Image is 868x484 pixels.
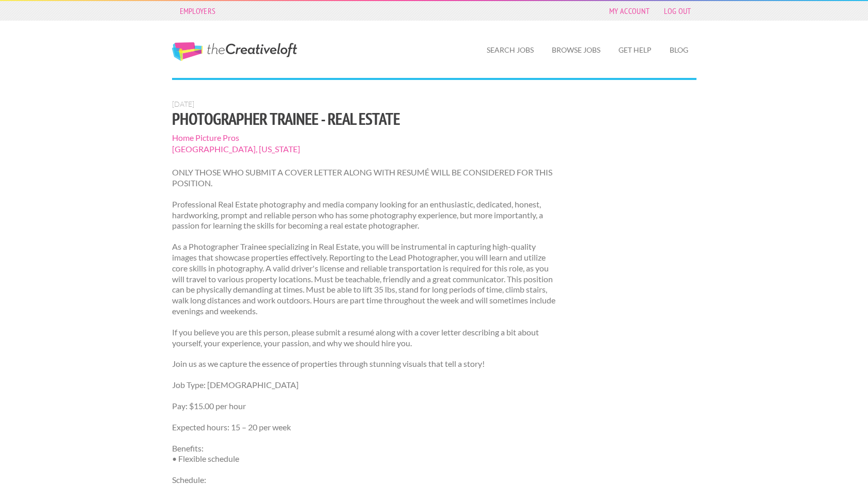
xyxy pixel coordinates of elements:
[172,380,561,391] p: Job Type: [DEMOGRAPHIC_DATA]
[172,359,561,369] p: Join us as we capture the essence of properties through stunning visuals that tell a story!
[172,109,561,128] h1: Photographer Trainee - Real Estate
[610,38,660,62] a: Get Help
[172,199,561,231] p: Professional Real Estate photography and media company looking for an enthusiastic, dedicated, ho...
[659,4,696,18] a: Log Out
[172,167,561,189] p: ONLY THOSE WHO SUBMIT A COVER LETTER ALONG WITH RESUMÉ WILL BE CONSIDERED FOR THIS POSITION.
[172,401,561,412] p: Pay: $15.00 per hour
[661,38,696,62] a: Blog
[172,42,297,61] a: The Creative Loft
[175,4,221,18] a: Employers
[544,38,609,62] a: Browse Jobs
[604,4,655,18] a: My Account
[172,327,561,349] p: If you believe you are this person, please submit a resumé along with a cover letter describing a...
[172,443,561,465] p: Benefits: • Flexible schedule
[172,143,561,155] span: [GEOGRAPHIC_DATA], [US_STATE]
[172,241,561,317] p: As a Photographer Trainee specializing in Real Estate, you will be instrumental in capturing high...
[478,38,542,62] a: Search Jobs
[172,422,561,433] p: Expected hours: 15 – 20 per week
[172,100,194,108] span: [DATE]
[172,132,561,143] span: Home Picture Pros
